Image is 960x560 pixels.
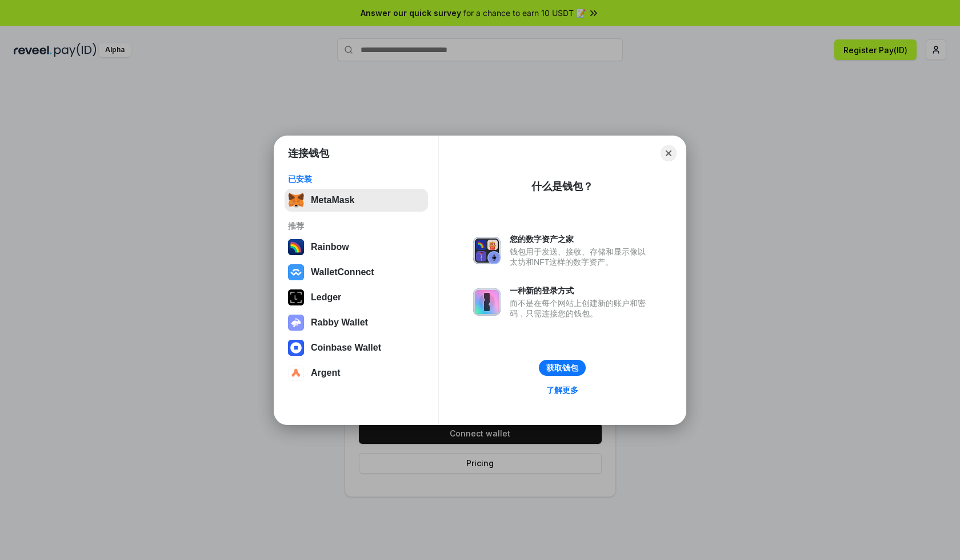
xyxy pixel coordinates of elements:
[546,385,578,395] div: 了解更多
[539,383,585,398] a: 了解更多
[539,360,586,376] button: 获取钱包
[531,180,593,193] div: 什么是钱包？
[510,247,651,267] div: 钱包用于发送、接收、存储和显示像以太坊和NFT这样的数字资产。
[288,315,304,331] img: svg+xml,%3Csvg%20xmlns%3D%22http%3A%2F%2Fwww.w3.org%2F2000%2Fsvg%22%20fill%3D%22none%22%20viewBox...
[288,239,304,255] img: svg+xml,%3Csvg%20width%3D%22120%22%20height%3D%22120%22%20viewBox%3D%220%200%20120%20120%22%20fil...
[311,368,341,378] div: Argent
[285,236,428,259] button: Rainbow
[285,261,428,284] button: WalletConnect
[288,174,425,184] div: 已安装
[288,221,425,231] div: 推荐
[661,145,677,161] button: Close
[285,286,428,309] button: Ledger
[288,365,304,381] img: svg+xml,%3Csvg%20width%3D%2228%22%20height%3D%2228%22%20viewBox%3D%220%200%2028%2028%22%20fill%3D...
[311,292,341,303] div: Ledger
[288,264,304,280] img: svg+xml,%3Csvg%20width%3D%2228%22%20height%3D%2228%22%20viewBox%3D%220%200%2028%2028%22%20fill%3D...
[546,363,578,373] div: 获取钱包
[311,195,354,205] div: MetaMask
[285,311,428,334] button: Rabby Wallet
[473,237,501,264] img: svg+xml,%3Csvg%20xmlns%3D%22http%3A%2F%2Fwww.w3.org%2F2000%2Fsvg%22%20fill%3D%22none%22%20viewBox...
[311,317,368,328] div: Rabby Wallet
[288,289,304,305] img: svg+xml,%3Csvg%20xmlns%3D%22http%3A%2F%2Fwww.w3.org%2F2000%2Fsvg%22%20width%3D%2228%22%20height%3...
[288,192,304,208] img: svg+xml,%3Csvg%20fill%3D%22none%22%20height%3D%2233%22%20viewBox%3D%220%200%2035%2033%22%20width%...
[311,267,374,277] div: WalletConnect
[288,146,329,160] h1: 连接钱包
[285,362,428,384] button: Argent
[311,242,349,252] div: Rainbow
[285,189,428,212] button: MetaMask
[510,285,651,296] div: 一种新的登录方式
[288,340,304,356] img: svg+xml,%3Csvg%20width%3D%2228%22%20height%3D%2228%22%20viewBox%3D%220%200%2028%2028%22%20fill%3D...
[473,288,501,316] img: svg+xml,%3Csvg%20xmlns%3D%22http%3A%2F%2Fwww.w3.org%2F2000%2Fsvg%22%20fill%3D%22none%22%20viewBox...
[510,234,651,244] div: 您的数字资产之家
[510,298,651,319] div: 而不是在每个网站上创建新的账户和密码，只需连接您的钱包。
[285,336,428,359] button: Coinbase Wallet
[311,343,381,353] div: Coinbase Wallet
